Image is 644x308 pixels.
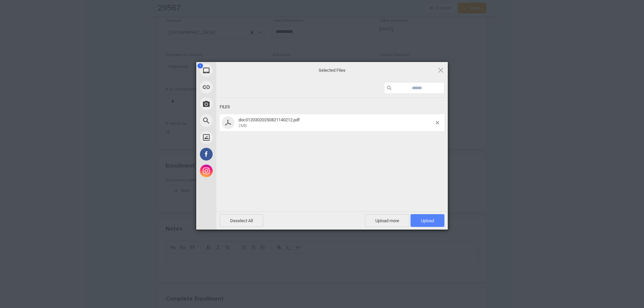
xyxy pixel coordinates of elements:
div: Facebook [196,146,277,163]
span: Upload [421,218,434,223]
span: Upload more [365,214,410,227]
div: Link (URL) [196,79,277,96]
div: Web Search [196,112,277,129]
span: Selected Files [265,67,399,73]
span: Upload [411,214,444,227]
span: 1 [198,63,203,68]
span: doc01203020250821140212.pdf [236,117,436,128]
div: My Device [196,62,277,79]
span: 2MB [238,123,247,128]
span: Click here or hit ESC to close picker [437,66,444,74]
div: Unsplash [196,129,277,146]
div: Files [220,101,444,113]
div: Instagram [196,163,277,179]
span: Deselect All [220,214,263,227]
span: doc01203020250821140212.pdf [238,117,300,122]
div: Take Photo [196,96,277,112]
